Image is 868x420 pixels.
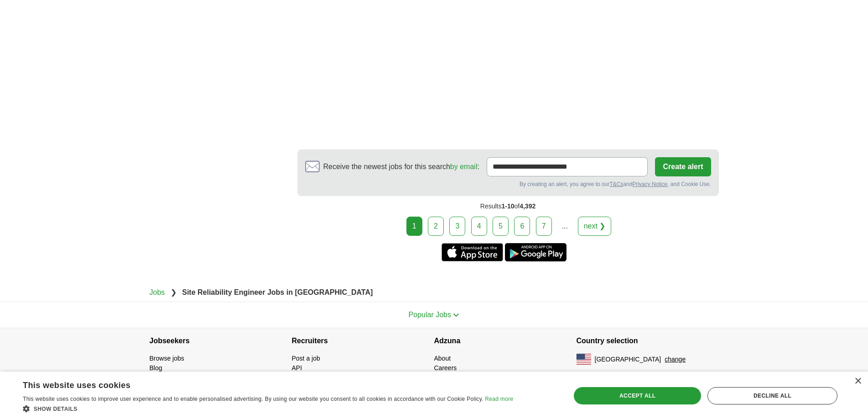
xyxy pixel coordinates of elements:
[23,377,490,391] div: This website uses cookies
[23,404,513,413] div: Show details
[406,217,422,236] div: 1
[182,288,373,296] strong: Site Reliability Engineer Jobs in [GEOGRAPHIC_DATA]
[514,217,530,236] a: 6
[577,354,591,365] img: US flag
[556,217,574,235] div: ...
[471,217,487,236] a: 4
[520,202,535,210] span: 4,392
[501,202,514,210] span: 1-10
[449,217,465,236] a: 3
[655,157,711,176] button: Create alert
[453,313,459,317] img: toggle icon
[434,364,457,372] a: Careers
[409,311,451,319] span: Popular Jobs
[150,355,184,362] a: Browse jobs
[707,387,837,404] div: Decline all
[595,355,661,364] span: [GEOGRAPHIC_DATA]
[536,217,552,236] a: 7
[292,364,302,372] a: API
[34,406,78,412] span: Show details
[434,355,451,362] a: About
[854,378,861,385] div: Close
[150,364,162,372] a: Blog
[450,163,478,170] a: by email
[297,196,719,217] div: Results of
[609,181,623,187] a: T&Cs
[505,243,567,261] a: Get the Android app
[171,288,177,296] span: ❯
[632,181,667,187] a: Privacy Notice
[442,243,503,261] a: Get the iPhone app
[665,355,686,364] button: change
[292,355,320,362] a: Post a job
[323,161,479,172] span: Receive the newest jobs for this search :
[23,396,483,402] span: This website uses cookies to improve user experience and to enable personalised advertising. By u...
[577,328,719,354] h4: Country selection
[150,288,165,296] a: Jobs
[485,396,513,402] a: Read more, opens a new window
[493,217,509,236] a: 5
[574,387,701,404] div: Accept all
[578,217,612,236] a: next ❯
[428,217,444,236] a: 2
[305,180,711,188] div: By creating an alert, you agree to our and , and Cookie Use.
